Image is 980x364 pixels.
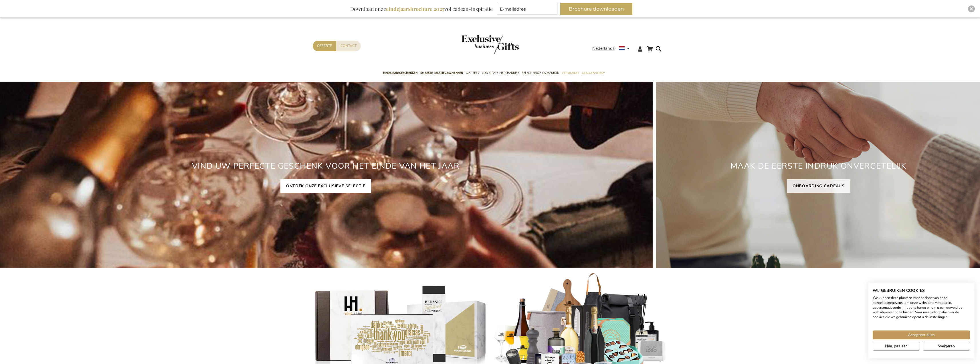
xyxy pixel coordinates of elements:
[386,5,444,12] b: eindejaarsbrochure 2025
[522,70,559,76] span: Select Keuze Cadeaubon
[873,330,970,339] button: Accepteer alle cookies
[582,70,604,76] span: Gelegenheden
[383,70,417,76] span: Eindejaarsgeschenken
[908,332,935,338] span: Accepteer alles
[560,3,632,15] button: Brochure downloaden
[313,41,336,51] a: Offerte
[348,3,495,15] div: Download onze vol cadeau-inspiratie
[592,45,615,52] span: Nederlands
[497,3,559,17] form: marketing offers and promotions
[466,70,479,76] span: Gift Sets
[462,35,519,54] img: Exclusive Business gifts logo
[873,342,920,351] button: Pas cookie voorkeuren aan
[873,296,970,320] p: We kunnen deze plaatsen voor analyse van onze bezoekersgegevens, om onze website te verbeteren, g...
[885,343,908,349] span: Nee, pas aan
[787,179,850,193] a: ONBOARDING CADEAUS
[923,342,970,351] button: Alle cookies weigeren
[968,5,975,12] div: Close
[970,7,973,11] img: Close
[938,343,955,349] span: Weigeren
[462,35,490,54] a: store logo
[873,288,970,293] h2: Wij gebruiken cookies
[497,3,557,15] input: E-mailadres
[482,70,519,76] span: Corporate Merchandise
[562,70,579,76] span: Per Budget
[336,41,361,51] a: Contact
[420,70,463,76] span: 50 beste relatiegeschenken
[280,179,371,193] a: ONTDEK ONZE EXCLUSIEVE SELECTIE
[592,45,633,52] div: Nederlands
